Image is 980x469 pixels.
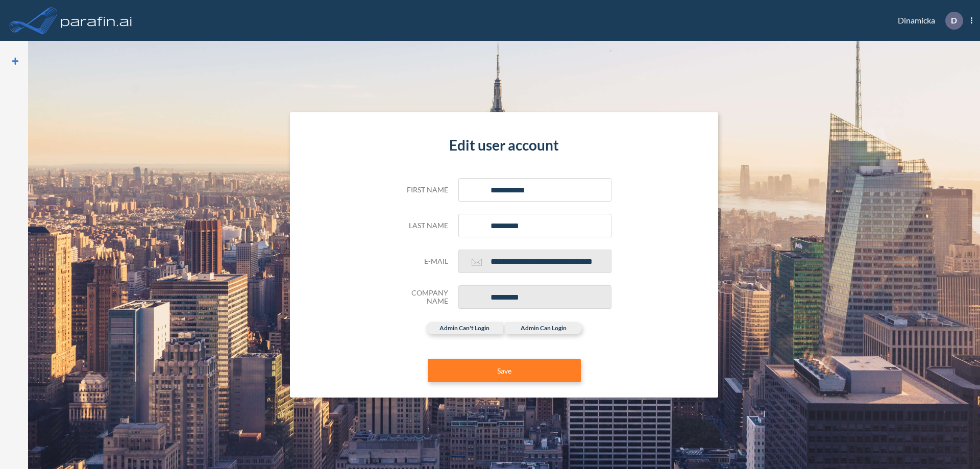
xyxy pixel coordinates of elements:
[397,221,448,230] h5: Last name
[951,16,957,25] p: D
[397,257,448,266] h5: E-mail
[883,12,972,30] div: Dinamicka
[505,322,582,334] label: admin can login
[428,359,581,382] button: Save
[426,322,503,334] label: admin can't login
[397,289,448,306] h5: Company Name
[397,186,448,194] h5: First name
[397,137,611,154] h4: Edit user account
[59,10,134,31] img: logo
